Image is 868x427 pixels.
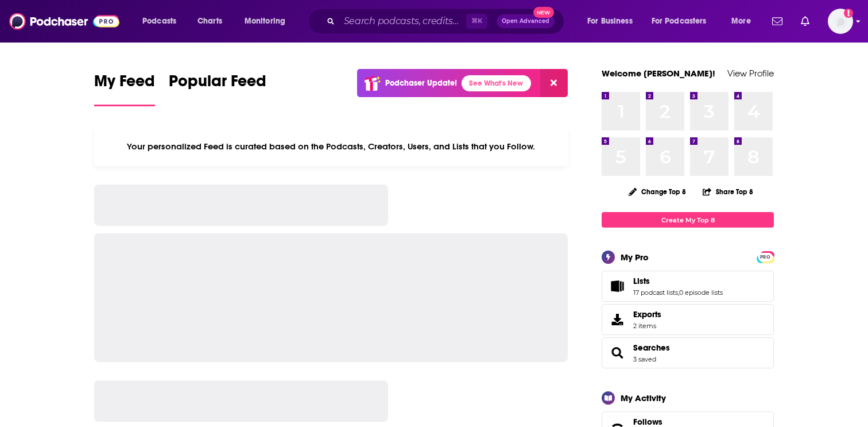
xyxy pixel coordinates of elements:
div: My Pro [621,252,649,263]
span: Logged in as EllaRoseMurphy [828,9,853,34]
button: Change Top 8 [622,184,693,199]
a: 3 saved [633,355,656,363]
span: Podcasts [142,13,176,29]
a: View Profile [727,68,774,79]
span: For Podcasters [652,13,707,29]
a: See What's New [462,75,531,91]
span: 2 items [633,322,661,330]
img: User Profile [828,9,853,34]
span: Exports [633,309,661,320]
div: Your personalized Feed is curated based on the Podcasts, Creators, Users, and Lists that you Follow. [94,127,568,166]
span: More [731,13,751,29]
a: 17 podcast lists [633,288,678,297]
p: Podchaser Update! [385,78,457,88]
a: Welcome [PERSON_NAME]! [602,68,715,79]
a: Follows [633,417,739,427]
a: Show notifications dropdown [768,11,787,31]
a: PRO [758,252,772,261]
a: Charts [190,12,229,30]
span: Searches [602,337,774,368]
a: Exports [602,304,774,335]
a: Popular Feed [169,71,266,106]
svg: Email not verified [844,9,853,18]
div: My Activity [621,393,666,403]
button: Open AdvancedNew [497,14,555,28]
button: open menu [134,12,191,30]
span: Lists [602,271,774,302]
input: Search podcasts, credits, & more... [339,12,466,30]
span: New [533,7,554,18]
span: Monitoring [245,13,285,29]
button: Show profile menu [828,9,853,34]
a: Show notifications dropdown [796,11,814,31]
span: For Business [587,13,633,29]
img: Podchaser - Follow, Share and Rate Podcasts [9,10,119,32]
a: Lists [606,278,629,294]
a: My Feed [94,71,155,106]
div: Search podcasts, credits, & more... [319,8,575,34]
a: Lists [633,276,723,286]
button: open menu [579,12,647,30]
span: , [678,288,679,297]
span: ⌘ K [466,14,487,29]
button: open menu [237,12,300,30]
span: Charts [197,13,222,29]
span: Exports [606,311,629,328]
button: Share Top 8 [702,180,754,203]
a: Create My Top 8 [602,212,774,228]
button: open menu [644,12,723,30]
span: Follows [633,417,662,427]
a: 0 episode lists [679,288,723,297]
span: Popular Feed [169,71,266,98]
span: My Feed [94,71,155,98]
span: Open Advanced [502,18,549,24]
span: PRO [758,253,772,261]
button: open menu [723,12,765,30]
a: Searches [633,343,670,353]
span: Lists [633,276,650,286]
a: Searches [606,345,629,361]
